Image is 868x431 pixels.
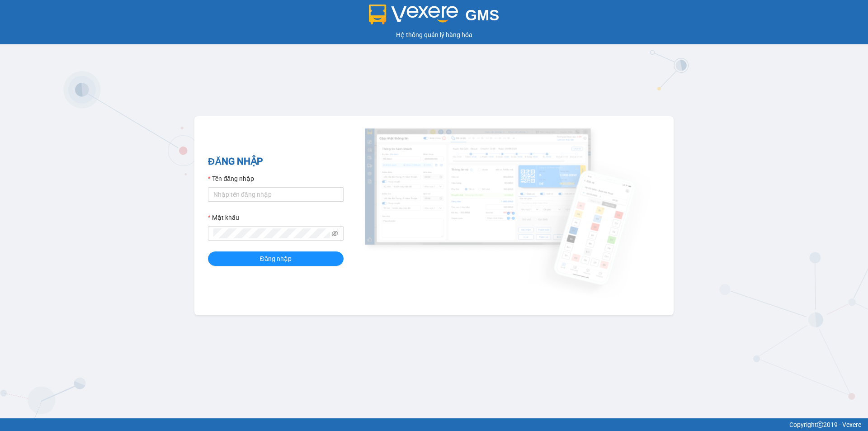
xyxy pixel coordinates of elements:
label: Mật khẩu [208,213,239,223]
img: logo 2 [369,5,458,24]
label: Tên đăng nhập [208,174,254,184]
div: Hệ thống quản lý hàng hóa [2,30,866,40]
button: Đăng nhập [208,251,344,266]
span: GMS [465,7,499,24]
span: copyright [817,422,823,428]
span: Đăng nhập [260,254,292,264]
span: eye-invisible [332,230,338,237]
div: Copyright 2019 - Vexere [7,420,861,430]
a: GMS [369,14,500,21]
input: Tên đăng nhập [208,187,344,202]
input: Mật khẩu [213,228,330,238]
h2: ĐĂNG NHẬP [208,154,344,169]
